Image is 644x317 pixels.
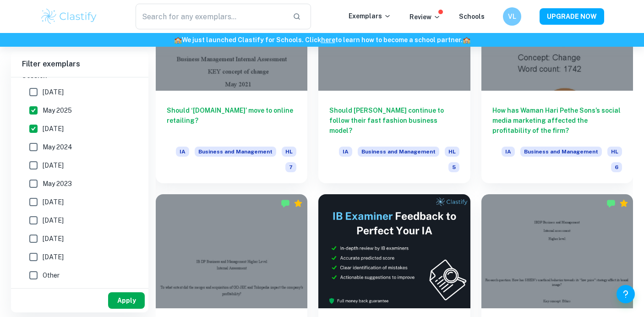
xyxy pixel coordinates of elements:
[321,36,335,44] a: here
[611,162,622,172] span: 6
[2,35,642,45] h6: We just launched Clastify for Schools. Click to learn how to become a school partner.
[43,252,64,262] span: [DATE]
[318,194,470,308] img: Thumbnail
[507,11,518,22] h6: VL
[463,36,470,44] span: 🏫
[358,147,439,157] span: Business and Management
[540,8,604,25] button: UPGRADE NOW
[43,197,64,207] span: [DATE]
[619,199,628,208] div: Premium
[43,234,64,244] span: [DATE]
[349,11,391,21] p: Exemplars
[136,4,285,29] input: Search for any exemplars...
[339,147,352,157] span: IA
[448,162,459,172] span: 5
[43,215,64,225] span: [DATE]
[43,105,72,115] span: May 2025
[282,147,296,157] span: HL
[409,12,441,22] p: Review
[502,147,515,157] span: IA
[492,105,622,136] h6: How has Waman Hari Pethe Sons’s social media marketing affected the profitability of the firm?
[174,36,182,44] span: 🏫
[459,13,485,20] a: Schools
[43,270,60,280] span: Other
[607,147,622,157] span: HL
[195,147,276,157] span: Business and Management
[40,7,98,26] img: Clastify logo
[503,7,521,26] button: VL
[43,124,64,134] span: [DATE]
[294,199,303,208] div: Premium
[43,179,72,189] span: May 2023
[285,162,296,172] span: 7
[606,199,616,208] img: Marked
[43,87,64,97] span: [DATE]
[43,160,64,170] span: [DATE]
[281,199,290,208] img: Marked
[43,142,72,152] span: May 2024
[617,285,635,303] button: Help and Feedback
[445,147,459,157] span: HL
[329,105,459,136] h6: Should [PERSON_NAME] continue to follow their fast fashion business model?
[176,147,189,157] span: IA
[11,51,148,77] h6: Filter exemplars
[167,105,296,136] h6: Should ‘[DOMAIN_NAME]’ move to online retailing?
[520,147,602,157] span: Business and Management
[108,292,145,309] button: Apply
